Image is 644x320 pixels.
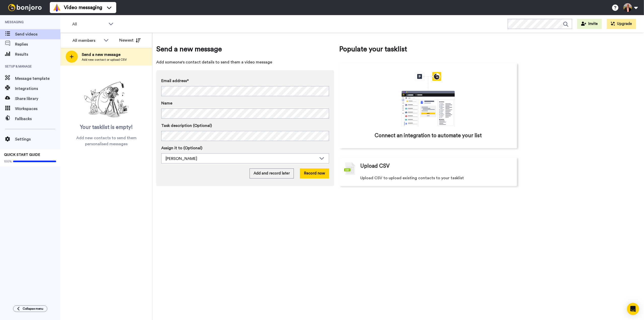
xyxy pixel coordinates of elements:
span: Send a new message [156,44,334,54]
button: Add and record later [250,168,294,179]
div: [PERSON_NAME] [166,156,317,162]
button: Collapse menu [13,305,47,312]
span: Collapse menu [23,307,43,311]
span: Settings [15,136,60,142]
span: Results [15,51,60,57]
span: Add someone's contact details to send them a video message [156,59,334,65]
button: Newest [115,35,144,45]
button: Upgrade [607,19,636,29]
span: Workspaces [15,106,60,112]
div: Open Intercom Messenger [627,303,639,315]
span: Your tasklist is empty! [80,124,133,131]
span: Upload CSV [360,162,390,170]
span: QUICK START GUIDE [4,153,40,157]
span: Replies [15,41,60,47]
span: Add new contacts to send them personalised messages [68,135,145,147]
img: vm-color.svg [53,4,61,12]
img: ready-set-action.png [81,80,132,120]
span: 100% [4,159,12,163]
span: Add new contact or upload CSV [82,58,127,62]
label: Assign it to (Optional) [161,145,329,151]
div: All members [72,38,101,44]
span: Upload CSV to upload existing contacts to your tasklist [360,175,464,181]
span: Share library [15,96,60,102]
span: Integrations [15,86,60,92]
label: Email address* [161,78,329,84]
img: bj-logo-header-white.svg [6,4,44,11]
span: Video messaging [64,4,102,11]
span: Name [161,100,172,106]
span: Send a new message [82,52,127,58]
div: animation [390,72,466,127]
button: Record now [300,168,329,179]
span: Populate your tasklist [339,44,517,54]
span: Connect an integration to automate your list [375,132,482,139]
span: Send videos [15,31,60,37]
img: csv-grey.png [344,162,355,175]
label: Task description (Optional) [161,123,329,129]
span: All [72,21,106,27]
span: Message template [15,76,60,82]
button: Invite [577,19,602,29]
span: Fallbacks [15,116,60,122]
